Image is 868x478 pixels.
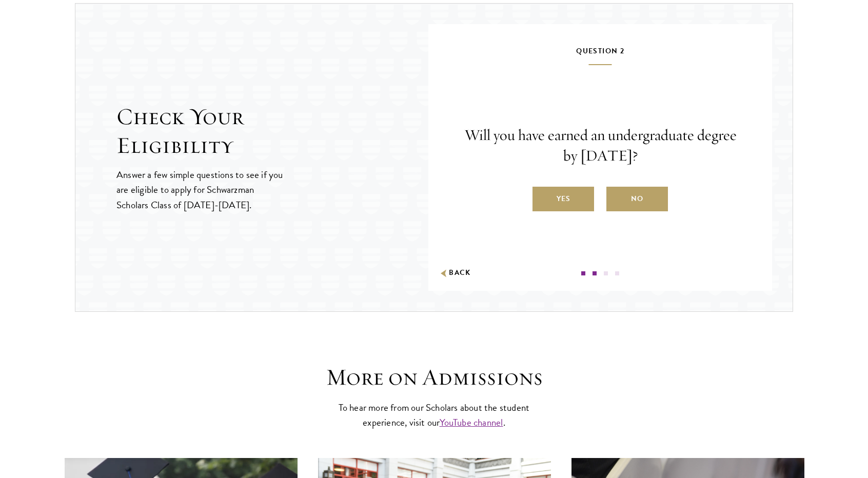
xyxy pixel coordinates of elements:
[532,187,594,211] label: Yes
[606,187,668,211] label: No
[440,415,503,430] a: YouTube channel
[459,125,741,166] p: Will you have earned an undergraduate degree by [DATE]?
[116,103,428,160] h2: Check Your Eligibility
[439,268,471,278] button: Back
[275,363,593,392] h3: More on Admissions
[334,400,534,430] p: To hear more from our Scholars about the student experience, visit our .
[116,167,284,212] p: Answer a few simple questions to see if you are eligible to apply for Schwarzman Scholars Class o...
[459,45,741,65] h5: Question 2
